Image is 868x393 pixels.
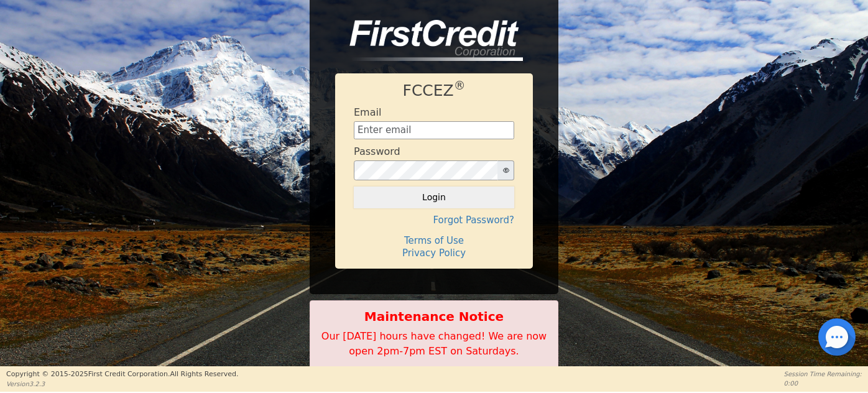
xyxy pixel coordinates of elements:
input: password [354,160,498,180]
h4: Forgot Password? [354,215,514,226]
span: All Rights Reserved. [170,370,238,378]
input: Enter email [354,121,514,140]
h4: Email [354,106,381,118]
h4: Privacy Policy [354,247,514,259]
b: Maintenance Notice [316,307,552,326]
p: 0:00 [784,379,862,388]
img: logo-CMu_cnol.png [335,20,523,61]
p: Copyright © 2015- 2025 First Credit Corporation. [6,369,238,380]
button: Login [354,187,514,208]
sup: ® [454,79,466,92]
h4: Password [354,146,400,157]
p: Session Time Remaining: [784,369,862,379]
span: Our [DATE] hours have changed! We are now open 2pm-7pm EST on Saturdays. [321,330,547,357]
h1: FCCEZ [354,81,514,100]
p: Version 3.2.3 [6,379,238,389]
h4: Terms of Use [354,235,514,246]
